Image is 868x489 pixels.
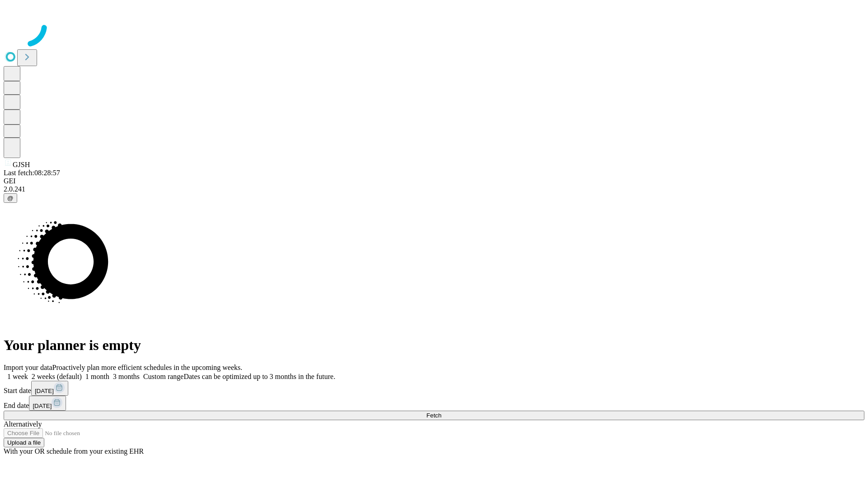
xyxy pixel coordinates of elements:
[32,373,82,380] span: 2 weeks (default)
[143,373,184,380] span: Custom range
[7,195,14,201] span: @
[35,388,54,394] span: [DATE]
[31,381,68,396] button: [DATE]
[85,373,109,380] span: 1 month
[52,364,242,371] span: Proactively plan more efficient schedules in the upcoming weeks.
[4,420,42,428] span: Alternatively
[113,373,140,380] span: 3 months
[33,403,52,409] span: [DATE]
[4,364,52,371] span: Import your data
[4,438,44,447] button: Upload a file
[4,177,864,185] div: GEI
[29,396,66,411] button: [DATE]
[13,161,30,168] span: GJSH
[4,185,864,193] div: 2.0.241
[4,396,864,411] div: End date
[4,337,864,354] h1: Your planner is empty
[7,373,28,380] span: 1 week
[4,193,17,203] button: @
[4,381,864,396] div: Start date
[4,411,864,420] button: Fetch
[184,373,335,380] span: Dates can be optimized up to 3 months in the future.
[4,169,60,177] span: Last fetch: 08:28:57
[4,447,144,455] span: With your OR schedule from your existing EHR
[426,412,441,419] span: Fetch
